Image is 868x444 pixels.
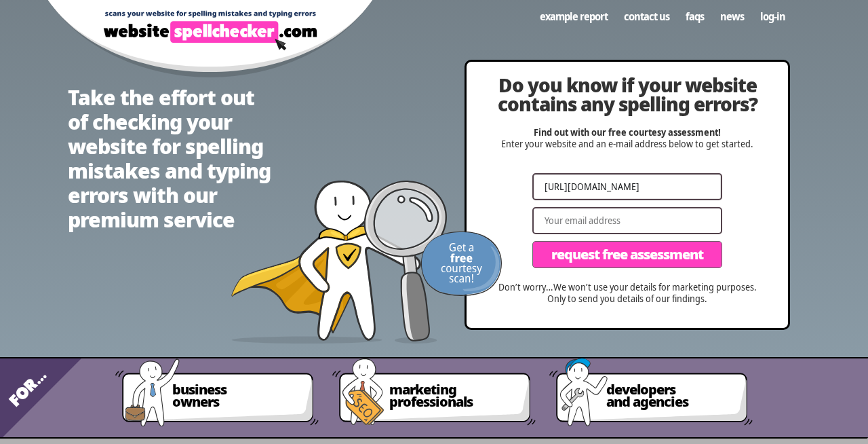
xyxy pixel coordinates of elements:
[68,86,271,232] h1: Take the effort out of checking your website for spelling mistakes and typing errors with our pre...
[231,181,448,344] img: website spellchecker scans your website looking for spelling mistakes
[534,126,721,138] strong: Find out with our free courtesy assessment!
[494,127,761,150] p: Enter your website and an e-mail address below to get started.
[532,3,616,29] a: Example Report
[420,232,502,296] img: Get a FREE courtesy scan!
[712,3,752,29] a: News
[172,384,302,408] span: business owners
[494,282,761,305] p: Don’t worry…We won’t use your details for marketing purposes. Only to send you details of our fin...
[156,375,319,431] a: businessowners
[677,3,712,29] a: FAQs
[389,384,519,408] span: marketing professionals
[551,248,703,261] span: Request Free Assessment
[494,75,761,113] h2: Do you know if your website contains any spelling errors?
[616,3,677,29] a: Contact us
[606,384,736,408] span: developers and agencies
[532,173,722,200] input: eg https://www.mywebsite.com/
[752,3,793,29] a: Log-in
[532,241,722,268] button: Request Free Assessment
[373,375,536,431] a: marketingprofessionals
[532,207,722,234] input: Your email address
[590,375,753,431] a: developersand agencies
